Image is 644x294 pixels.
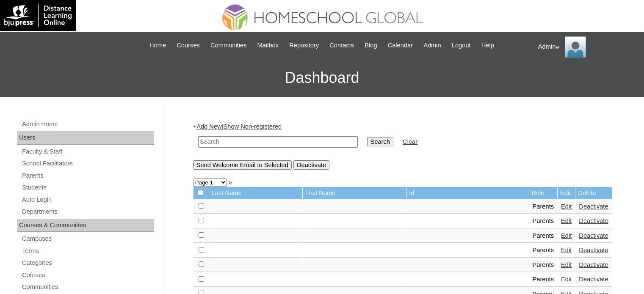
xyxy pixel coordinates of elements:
td: Edit [558,187,575,199]
span: Contacts [329,41,354,50]
a: Faculty & Staff [21,146,154,157]
a: Edit [561,232,572,239]
input: Search [367,137,393,146]
a: Add New [196,123,221,130]
a: Communities [21,282,154,292]
a: Show Non-registered [223,123,282,130]
td: Parents [529,200,558,214]
a: Home [145,41,170,50]
td: Parents [529,272,558,287]
a: Terms [21,246,154,256]
div: Users [17,131,154,145]
a: Parents [21,170,154,181]
a: Edit [561,203,572,210]
a: Students [21,182,154,193]
a: » [229,179,232,186]
span: Logout [452,41,471,50]
a: Edit [561,217,572,224]
a: Clear [403,138,417,145]
span: Calendar [388,41,413,50]
a: Help [477,41,498,50]
td: Id [406,187,528,199]
img: logo-white.png [4,4,72,27]
a: School Facilitators [21,158,154,169]
span: Help [481,41,494,50]
a: Edit [561,247,572,253]
td: Last Name [209,187,302,199]
a: Categories [21,258,154,268]
td: Parents [529,214,558,228]
a: Mailbox [253,41,283,50]
td: Parents [529,243,558,258]
a: Campuses [21,234,154,244]
a: Calendar [384,41,417,50]
a: Edit [561,261,572,268]
a: Admin Home [21,119,154,129]
div: + | [193,122,612,169]
input: Search [198,136,358,148]
td: Delete [575,187,611,199]
img: Admin Homeschool Global [565,36,586,58]
span: Mailbox [257,41,279,50]
a: Logout [448,41,475,50]
a: Admin [419,41,445,50]
td: Role [529,187,558,199]
span: Courses [177,41,200,50]
a: Auto Login [21,195,154,205]
div: Admin [538,36,636,58]
td: Parents [529,229,558,243]
span: Home [149,41,166,50]
a: Deactivate [579,261,608,268]
div: Courses & Communities [17,219,154,232]
td: First Name [303,187,406,199]
a: Deactivate [579,217,608,224]
span: Repository [289,41,319,50]
a: Deactivate [579,247,608,253]
h3: Dashboard [4,59,640,97]
input: Send Welcome Email to Selected [193,160,292,170]
a: Contacts [325,41,358,50]
span: Communities [210,41,247,50]
a: Communities [206,41,251,50]
a: Deactivate [579,232,608,239]
a: Deactivate [579,203,608,210]
a: Departments [21,206,154,217]
a: Courses [21,270,154,280]
a: Deactivate [579,276,608,283]
td: Parents [529,258,558,272]
a: Edit [561,276,572,283]
span: Blog [365,41,377,50]
span: Admin [423,41,441,50]
a: Blog [360,41,381,50]
input: Deactivate [293,160,329,170]
a: Repository [285,41,323,50]
a: Courses [172,41,204,50]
